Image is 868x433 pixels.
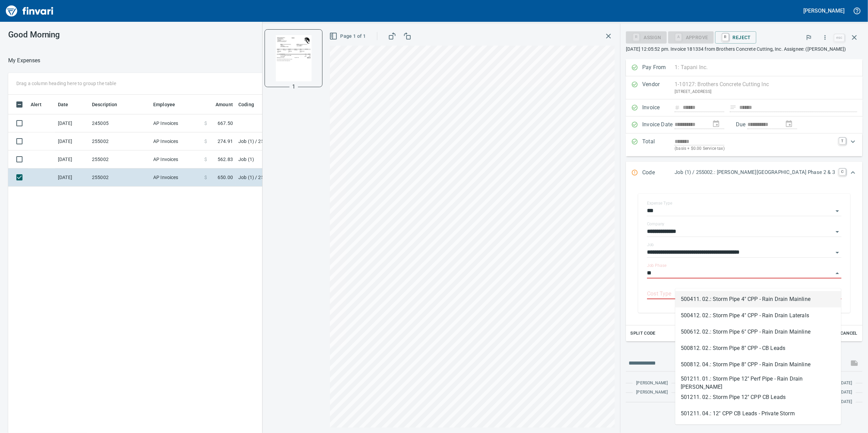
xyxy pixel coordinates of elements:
span: $ [204,138,207,145]
h5: [PERSON_NAME] [804,7,845,14]
td: [DATE] [55,132,89,150]
p: (basis + $0.00 Service tax) [675,145,835,152]
a: esc [834,34,845,42]
a: T [839,138,846,144]
td: AP Invoices [151,150,202,169]
td: AP Invoices [151,169,202,187]
span: $ [204,156,207,163]
div: Expand [626,162,863,184]
span: Reject [721,32,751,43]
li: 501211. 04.: 12" CPP CB Leads - Private Storm [675,405,841,422]
td: AP Invoices [151,114,202,132]
span: Description [92,100,117,109]
a: R [722,33,729,41]
button: Flag [801,30,816,45]
label: Expense Type [647,201,672,205]
button: Open [833,248,842,257]
h3: Good Morning [8,30,224,39]
button: Page 1 of 1 [328,30,368,43]
p: Total [642,138,675,152]
div: Expand [626,133,863,156]
span: Close invoice [833,29,863,46]
span: 667.50 [218,120,233,127]
span: Split Code [630,330,656,337]
span: [PERSON_NAME] [636,380,668,387]
div: Job Phase required [668,34,714,40]
span: Coding [238,100,263,109]
img: Page 1 [270,35,317,81]
span: 650.00 [218,174,233,181]
span: Employee [153,100,175,109]
li: 500812. 02.: Storm Pipe 8" CPP - CB Leads [675,340,841,356]
td: AP Invoices [151,132,202,150]
span: Coding [238,100,254,109]
button: Close [833,269,842,278]
td: 255002 [89,150,151,169]
li: 501211. 02.: Storm Pipe 12" CPP CB Leads [675,389,841,405]
div: Assign [626,34,666,40]
td: 255002 [89,132,151,150]
p: Drag a column heading here to group the table [16,80,116,87]
span: [DATE] [840,389,852,396]
button: More [818,30,833,45]
li: 500412. 02.: Storm Pipe 4" CPP - Rain Drain Laterals [675,307,841,324]
span: [DATE] [840,399,852,405]
label: Job Phase [647,263,666,268]
label: Job [647,243,654,247]
td: 245005 [89,114,151,132]
li: 501211. 01.: Storm Pipe 12" Perf Pipe - Rain Drain [PERSON_NAME] [675,373,841,389]
li: 500411. 02.: Storm Pipe 4" CPP - Rain Drain Mainline [675,291,841,307]
button: Open [833,206,842,216]
span: This records your message into the invoice and notifies anyone mentioned [846,355,863,371]
td: [DATE] [55,114,89,132]
button: RReject [715,31,756,44]
span: $ [204,174,207,181]
span: Employee [153,100,184,109]
span: Amount [216,100,233,109]
span: 562.83 [218,156,233,163]
span: $ [204,120,207,127]
img: Finvari [4,3,55,19]
li: 500612. 02.: Storm Pipe 6" CPP - Rain Drain Mainline [675,324,841,340]
span: Page 1 of 1 [331,32,366,41]
a: C [839,169,846,175]
button: Open [833,227,842,237]
span: Alert [31,100,50,109]
span: [PERSON_NAME] [636,389,668,396]
span: Date [58,100,77,109]
td: 255002 [89,169,151,187]
button: [PERSON_NAME] [802,5,846,16]
span: Amount [207,100,233,109]
li: 500812. 04.: Storm Pipe 8" CPP - Rain Drain Mainline [675,356,841,373]
td: [DATE] [55,150,89,169]
span: 274.91 [218,138,233,145]
button: Cancel [838,328,860,339]
td: Job (1) [236,150,406,169]
p: 1 [292,83,295,91]
p: My Expenses [8,57,41,65]
button: Split Code [629,328,657,339]
p: Job (1) / 255002.: [PERSON_NAME][GEOGRAPHIC_DATA] Phase 2 & 3 [675,169,835,176]
label: Company [647,222,665,226]
span: Date [58,100,68,109]
span: [DATE] [840,380,852,387]
span: Description [92,100,126,109]
td: Job (1) / 255002.: [PERSON_NAME][GEOGRAPHIC_DATA] Phase 2 & 3 [236,169,406,187]
nav: breadcrumb [8,57,41,65]
p: Code [642,169,675,177]
td: Job (1) / 255008.: [GEOGRAPHIC_DATA] [236,132,406,150]
p: [DATE] 12:05:52 pm. Invoice 181334 from Brothers Concrete Cutting, Inc. Assignee: ([PERSON_NAME]) [626,46,863,52]
span: Cancel [840,330,858,337]
span: Alert [31,100,42,109]
td: [DATE] [55,169,89,187]
div: Expand [626,184,863,341]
